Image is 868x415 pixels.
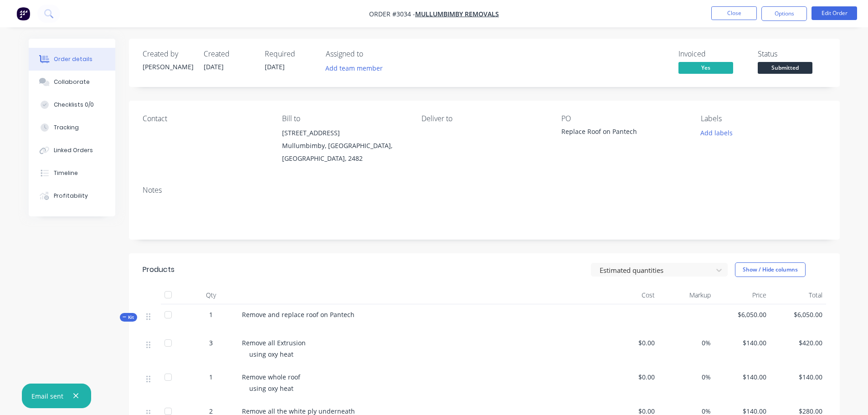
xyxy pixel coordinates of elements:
button: Submitted [758,62,812,76]
div: Collaborate [54,78,90,86]
span: Remove whole roof [242,373,300,381]
span: Remove and replace roof on Pantech [242,310,354,319]
button: Options [761,6,807,21]
button: Collaborate [29,71,115,93]
button: Edit Order [812,6,857,20]
div: Invoiced [678,50,747,58]
div: Notes [143,186,826,195]
button: Add labels [696,127,738,139]
button: Add team member [326,62,388,74]
span: Kit [123,314,134,321]
div: Replace Roof on Pantech [561,127,675,139]
div: PO [561,114,686,123]
div: Order details [54,55,92,63]
div: [STREET_ADDRESS]Mullumbimby, [GEOGRAPHIC_DATA], [GEOGRAPHIC_DATA], 2482 [282,127,407,165]
div: Profitability [54,192,88,200]
button: Order details [29,48,115,71]
div: Tracking [54,123,79,132]
span: 0% [662,338,711,348]
div: Required [265,50,315,58]
div: Qty [184,286,238,304]
div: Status [758,50,826,58]
div: Cost [603,286,659,304]
span: Remove all Extrusion [242,338,306,347]
span: [DATE] [265,62,285,71]
span: $140.00 [774,372,822,382]
div: Timeline [54,169,78,177]
span: 1 [209,372,213,382]
span: $140.00 [718,372,767,382]
div: [PERSON_NAME] [143,62,193,72]
button: Checklists 0/0 [29,93,115,116]
div: Total [770,286,826,304]
div: Created by [143,50,193,58]
div: Bill to [282,114,407,123]
span: 1 [209,310,213,319]
button: Close [711,6,757,20]
div: Price [714,286,770,304]
img: Factory [16,7,30,20]
span: $0.00 [606,372,655,382]
span: $6,050.00 [774,310,822,319]
div: Markup [658,286,714,304]
div: Deliver to [421,114,546,123]
button: Profitability [29,184,115,207]
span: $0.00 [606,338,655,348]
button: Timeline [29,162,115,184]
span: using oxy heat [249,384,293,393]
div: Linked Orders [54,146,93,154]
button: Linked Orders [29,139,115,162]
div: Created [204,50,254,58]
span: Submitted [758,62,812,73]
button: Kit [120,313,137,322]
div: Email sent [31,391,63,401]
button: Show / Hide columns [735,262,806,277]
span: 3 [209,338,213,348]
span: using oxy heat [249,350,293,359]
span: [DATE] [204,62,224,71]
span: $6,050.00 [718,310,767,319]
button: Add team member [320,62,387,74]
span: 0% [662,372,711,382]
div: Products [143,264,175,275]
div: [STREET_ADDRESS] [282,127,407,139]
a: Mullumbimby Removals [415,10,499,18]
div: Mullumbimby, [GEOGRAPHIC_DATA], [GEOGRAPHIC_DATA], 2482 [282,139,407,165]
span: Yes [678,62,733,73]
div: Checklists 0/0 [54,101,94,109]
div: Labels [701,114,826,123]
div: Contact [143,114,267,123]
span: Order #3034 - [369,10,415,18]
span: $420.00 [774,338,822,348]
button: Tracking [29,116,115,139]
span: $140.00 [718,338,767,348]
div: Assigned to [326,50,417,58]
